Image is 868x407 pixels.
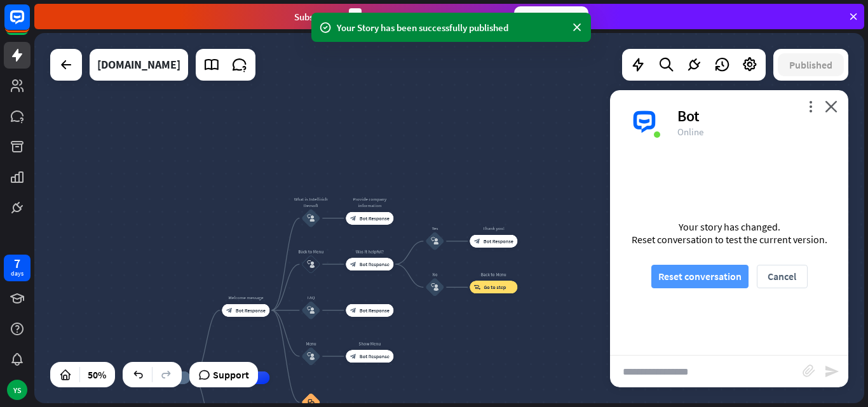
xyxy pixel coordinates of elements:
a: 7 days [4,255,31,281]
div: Your Story has been successfully published [337,21,566,34]
i: block_bot_response [350,307,356,314]
div: Yes [416,225,454,232]
span: Bot Response [484,238,513,244]
span: Support [213,364,249,385]
span: Bot Response [360,215,390,222]
div: 50% [84,364,110,385]
i: block_bot_response [350,215,356,222]
i: block_user_input [431,237,438,245]
span: Bot Response [360,353,390,359]
span: Bot Response [360,307,390,314]
i: block_bot_response [474,238,480,244]
div: Bot [677,106,833,126]
span: Bot Response [360,261,390,267]
i: block_user_input [431,283,438,291]
div: Back to Menu [292,248,330,255]
div: 3 [349,8,362,25]
div: Subscribe now [514,6,588,27]
div: days [11,269,24,278]
div: Subscribe in days to get your first month for $1 [294,8,504,25]
span: Go to step [484,284,506,290]
i: block_faq [308,399,315,406]
span: Bot Response [236,307,266,314]
div: Your story has changed. [632,220,827,233]
i: send [824,364,839,379]
i: block_user_input [307,307,315,314]
div: FAQ [292,295,330,301]
div: Thank you! [465,225,522,232]
i: close [825,100,837,112]
div: Welcome message [217,295,275,301]
div: Provide company information [341,196,398,209]
i: block_attachment [803,364,815,377]
button: Published [778,53,844,76]
i: block_bot_response [350,261,356,267]
i: more_vert [804,100,817,112]
div: intellirichdevsoft.com [97,49,180,81]
div: 7 [14,258,20,269]
i: block_user_input [307,260,315,268]
div: Was it helpful? [341,248,398,255]
div: Show Menu [341,340,398,347]
button: Reset conversation [651,265,749,288]
div: Back to Menu [465,271,522,277]
i: block_bot_response [350,353,356,359]
button: Cancel [757,265,808,288]
i: block_goto [474,284,481,290]
div: No [416,271,454,277]
div: Reset conversation to test the current version. [632,233,827,246]
div: Menu [292,340,330,347]
div: Online [677,126,833,138]
i: block_user_input [307,215,315,222]
i: block_bot_response [226,307,233,314]
div: What is Intellirich Devsoft [292,196,330,209]
button: Open LiveChat chat widget [10,5,48,43]
i: block_user_input [307,352,315,360]
div: YS [7,380,27,400]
